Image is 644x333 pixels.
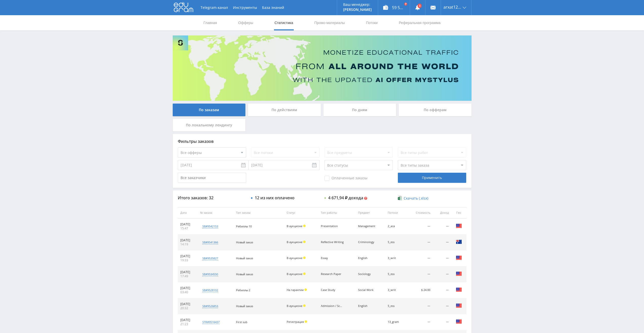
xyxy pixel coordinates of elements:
[274,15,294,30] a: Статистика
[443,5,461,9] span: arxat1268
[321,257,344,260] div: Essay
[180,254,195,258] div: [DATE]
[407,207,433,219] th: Стоимость
[407,314,433,330] td: —
[238,15,254,30] a: Офферы
[388,320,404,324] div: 13_gram
[236,288,250,292] span: Ребиллы 2
[233,207,284,219] th: Тип заказа
[321,241,344,244] div: Reflective Writing
[287,256,302,260] span: В аукционе
[433,282,451,298] td: —
[198,207,233,219] th: № заказа
[180,242,195,246] div: 14:19
[388,257,404,260] div: 3_writ
[173,35,472,101] img: Banner
[433,250,451,266] td: —
[178,207,198,219] th: Дата
[321,288,344,292] div: Case Study
[328,195,363,200] div: 4 671,94 ₽ дохода
[180,238,195,242] div: [DATE]
[388,304,404,308] div: 5_ess
[202,320,220,324] div: str#9516437
[399,104,472,116] div: По офферам
[287,240,302,244] span: В аукционе
[358,225,381,228] div: Management
[303,304,306,307] span: Холд
[407,282,433,298] td: $ 24.00
[407,250,433,266] td: —
[343,8,372,12] p: [PERSON_NAME]
[385,207,407,219] th: Потоки
[173,104,246,116] div: По заказам
[358,241,381,244] div: Criminology
[236,240,253,244] span: Новый заказ
[358,272,381,276] div: Sociology
[321,272,344,276] div: Research Paper
[433,207,451,219] th: Доход
[404,196,428,200] span: Скачать (.xlsx)
[284,207,318,219] th: Статус
[407,266,433,282] td: —
[236,256,253,260] span: Новый заказ
[456,223,462,229] img: usa.png
[202,304,218,308] div: sb#9526853
[318,207,356,219] th: Тип работы
[388,272,404,276] div: 5_ess
[180,270,195,274] div: [DATE]
[321,304,344,308] div: Admission / Scholarship Essay
[398,196,428,201] a: Скачать (.xlsx)
[287,288,304,292] span: На гарантии
[433,219,451,234] td: —
[236,320,247,324] span: First sub
[180,306,195,310] div: 20:32
[180,290,195,294] div: 03:40
[180,258,195,262] div: 19:33
[180,274,195,278] div: 17:49
[456,271,462,277] img: usa.png
[358,257,381,260] div: English
[398,15,441,30] a: Реферальная программа
[456,239,462,245] img: aus.png
[202,256,218,260] div: sb#9535827
[388,241,404,244] div: 5_ess
[180,286,195,290] div: [DATE]
[236,224,252,228] span: Ребиллы 10
[451,207,466,219] th: Гео
[303,257,306,259] span: Холд
[178,195,246,200] div: Итого заказов: 32
[398,195,402,201] img: xlsx
[407,298,433,314] td: —
[365,15,378,30] a: Потоки
[456,287,462,293] img: usa.png
[180,226,195,230] div: 15:47
[287,272,302,276] span: В аукционе
[303,241,306,243] span: Холд
[456,319,462,325] img: usa.png
[203,15,218,30] a: Главная
[202,240,218,244] div: sb#9541366
[388,288,404,292] div: 3_writ
[178,139,466,144] div: Фильтры заказов
[433,266,451,282] td: —
[433,234,451,250] td: —
[173,119,246,131] div: По локальному лендингу
[456,303,462,309] img: usa.png
[180,318,195,322] div: [DATE]
[178,173,246,183] input: Все заказчики
[303,225,306,227] span: Холд
[180,322,195,326] div: 21:23
[388,225,404,228] div: 2_aca
[407,219,433,234] td: —
[248,104,321,116] div: По действиям
[321,225,344,228] div: Presentation
[304,288,307,291] span: Холд
[236,304,253,308] span: Новый заказ
[180,302,195,306] div: [DATE]
[398,173,466,183] div: Применить
[358,288,381,292] div: Social Work
[287,304,302,308] span: В аукционе
[358,304,381,308] div: English
[202,272,218,276] div: sb#9534550
[433,314,451,330] td: —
